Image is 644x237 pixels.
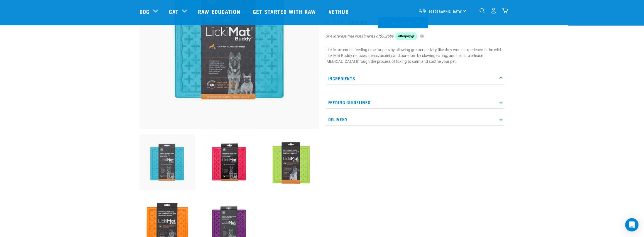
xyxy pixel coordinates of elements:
a: Raw Education [192,0,247,23]
img: home-icon-1@2x.png [479,8,485,13]
div: or 4 interest-free instalments of by [325,33,505,40]
img: Lickimat Buddy Green [263,134,319,190]
p: LickiMats enrich feeding time for pets by allowing greater activity, like they would experience i... [325,47,505,64]
img: van-moving.png [419,8,426,13]
div: Open Intercom Messenger [625,218,638,231]
a: Vethub [323,0,356,23]
a: Dog [139,7,150,16]
span: [GEOGRAPHIC_DATA] [429,10,463,12]
a: Cat [169,7,178,16]
img: Buddy Turquoise [139,134,195,190]
a: Get started with Raw [247,0,323,23]
span: $3.25 [379,33,390,39]
p: Delivery [325,113,505,126]
img: home-icon@2x.png [502,8,508,14]
img: user.png [491,8,496,14]
p: Feeding Guidelines [325,96,505,109]
img: Afterpay [395,33,417,40]
p: Ingredients [325,72,505,85]
img: Buddy Pink [201,134,257,190]
span: 1 [332,19,336,25]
